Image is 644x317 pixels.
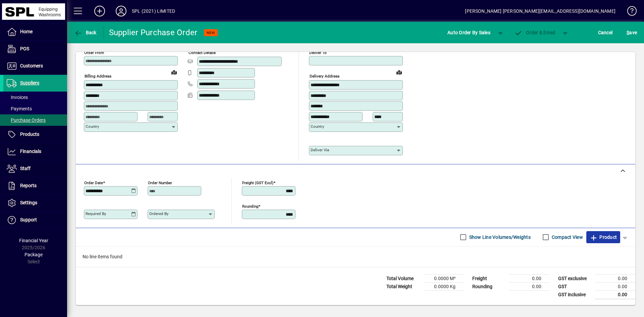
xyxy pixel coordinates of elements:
[3,92,67,103] a: Invoices
[555,274,595,282] td: GST exclusive
[595,274,635,282] td: 0.00
[555,290,595,299] td: GST inclusive
[20,63,43,68] span: Customers
[110,5,132,17] button: Profile
[20,217,37,222] span: Support
[311,148,329,152] mat-label: Deliver via
[511,27,559,39] button: Order & Email
[625,27,639,39] button: Save
[20,200,37,205] span: Settings
[383,274,423,282] td: Total Volume
[84,180,103,185] mat-label: Order date
[627,27,637,38] span: ave
[465,6,615,16] div: [PERSON_NAME] [PERSON_NAME][EMAIL_ADDRESS][DOMAIN_NAME]
[309,50,327,55] mat-label: Deliver To
[207,31,215,35] span: NEW
[74,30,97,35] span: Back
[622,1,636,23] a: Knowledge Base
[394,67,405,77] a: View on map
[242,180,273,185] mat-label: Freight (GST excl)
[20,131,39,137] span: Products
[627,30,629,35] span: S
[7,95,28,100] span: Invoices
[444,27,494,39] button: Auto Order By Sales
[423,282,464,290] td: 0.0000 Kg
[109,27,198,38] div: Supplier Purchase Order
[515,30,555,35] span: Order & Email
[86,124,99,129] mat-label: Country
[169,67,179,77] a: View on map
[3,23,67,40] a: Home
[67,27,104,39] app-page-header-button: Back
[19,238,48,243] span: Financial Year
[468,234,531,241] label: Show Line Volumes/Weights
[509,274,549,282] td: 0.00
[20,166,31,171] span: Staff
[3,126,67,143] a: Products
[590,232,617,243] span: Product
[132,6,175,16] div: SPL (2021) LIMITED
[3,41,67,57] a: POS
[84,50,104,55] mat-label: Order from
[20,183,37,188] span: Reports
[72,27,98,39] button: Back
[20,80,39,86] span: Suppliers
[3,195,67,211] a: Settings
[7,117,46,123] span: Purchase Orders
[86,211,106,216] mat-label: Required by
[7,106,32,111] span: Payments
[20,29,33,34] span: Home
[423,274,464,282] td: 0.0000 M³
[3,177,67,194] a: Reports
[20,46,29,51] span: POS
[3,160,67,177] a: Staff
[509,282,549,290] td: 0.00
[469,274,509,282] td: Freight
[598,27,613,38] span: Cancel
[3,114,67,126] a: Purchase Orders
[20,149,41,154] span: Financials
[24,252,43,257] span: Package
[76,247,635,267] div: No line items found
[149,211,168,216] mat-label: Ordered by
[3,58,67,74] a: Customers
[383,282,423,290] td: Total Weight
[148,180,172,185] mat-label: Order number
[242,204,258,208] mat-label: Rounding
[311,124,324,129] mat-label: Country
[89,5,110,17] button: Add
[469,282,509,290] td: Rounding
[596,27,614,39] button: Cancel
[447,27,490,38] span: Auto Order By Sales
[550,234,583,241] label: Compact View
[3,143,67,160] a: Financials
[595,290,635,299] td: 0.00
[3,103,67,114] a: Payments
[555,282,595,290] td: GST
[595,282,635,290] td: 0.00
[3,212,67,228] a: Support
[586,231,620,243] button: Product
